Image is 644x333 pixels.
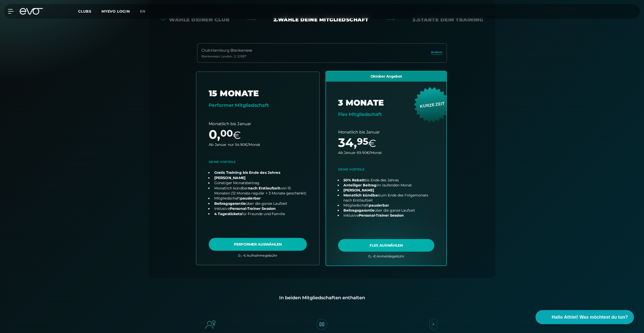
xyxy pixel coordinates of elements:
span: en [140,9,146,14]
a: en [140,9,152,14]
img: evofitness [203,317,218,331]
span: Clubs [78,9,91,14]
a: Clubs [78,9,101,14]
div: In beiden Mitgliedschaften enthalten [157,294,487,301]
a: choose plan [326,71,446,266]
a: choose plan [196,72,319,265]
img: evofitness [426,317,441,331]
a: ändern [431,50,443,56]
div: Club : Hamburg Blankenese [201,48,252,53]
a: MYEVO LOGIN [101,9,130,14]
span: Hallo Athlet! Was möchtest du tun? [552,314,628,321]
img: evofitness [315,317,329,331]
div: Blankeneser Landstr. 2 , 22587 [201,54,252,58]
button: Hallo Athlet! Was möchtest du tun? [535,310,634,324]
span: ändern [431,50,443,54]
